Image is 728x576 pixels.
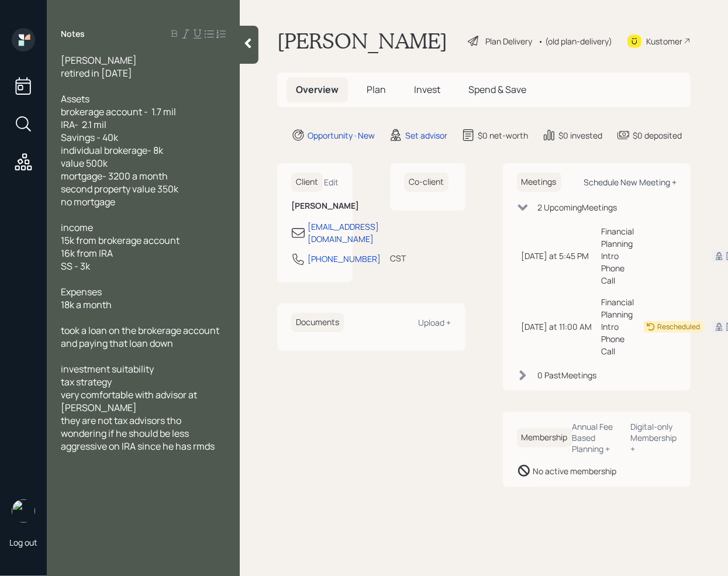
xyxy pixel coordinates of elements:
[61,363,154,375] span: investment suitability
[602,296,634,357] div: Financial Planning Intro Phone Call
[308,129,375,142] div: Opportunity · New
[414,83,440,96] span: Invest
[61,118,106,131] span: IRA- 2.1 mil
[533,465,617,477] div: No active membership
[61,260,90,273] span: SS - 3k
[61,92,89,105] span: Assets
[538,369,597,381] div: 0 Past Meeting s
[558,129,602,142] div: $0 invested
[291,173,323,192] h6: Client
[9,537,37,548] div: Log out
[61,375,112,388] span: tax strategy
[61,285,102,298] span: Expenses
[61,414,181,427] span: they are not tax advisors tho
[61,324,223,350] span: took a loan on the brokerage account and paying that loan down
[468,83,526,96] span: Spend & Save
[572,421,622,454] div: Annual Fee Based Planning +
[308,253,381,265] div: [PHONE_NUMBER]
[308,220,379,245] div: [EMAIL_ADDRESS][DOMAIN_NAME]
[478,129,528,142] div: $0 net-worth
[61,388,199,414] span: very comfortable with advisor at [PERSON_NAME]
[61,54,137,80] span: [PERSON_NAME] retired in [DATE]
[630,421,677,454] div: Digital-only Membership +
[61,170,168,182] span: mortgage- 3200 a month
[584,177,677,188] div: Schedule New Meeting +
[291,313,344,332] h6: Documents
[602,225,634,287] div: Financial Planning Intro Phone Call
[633,129,682,142] div: $0 deposited
[12,499,35,523] img: retirable_logo.png
[538,35,612,47] div: • (old plan-delivery)
[538,201,617,213] div: 2 Upcoming Meeting s
[61,195,115,208] span: no mortgage
[61,427,215,453] span: wondering if he should be less aggressive on IRA since he has rmds
[419,317,451,328] div: Upload +
[485,35,532,47] div: Plan Delivery
[517,428,572,447] h6: Membership
[61,105,176,118] span: brokerage account - 1.7 mil
[61,182,178,195] span: second property value 350k
[291,201,339,211] h6: [PERSON_NAME]
[61,28,85,40] label: Notes
[405,129,447,142] div: Set advisor
[296,83,339,96] span: Overview
[367,83,386,96] span: Plan
[517,173,561,192] h6: Meetings
[61,144,163,157] span: individual brokerage- 8k
[658,322,701,332] div: Rescheduled
[61,221,93,234] span: income
[61,157,108,170] span: value 500k
[646,35,682,47] div: Kustomer
[324,177,339,188] div: Edit
[404,173,448,192] h6: Co-client
[277,28,447,54] h1: [PERSON_NAME]
[61,131,118,144] span: Savings - 40k
[522,320,592,333] div: [DATE] at 11:00 AM
[61,298,112,311] span: 18k a month
[522,250,592,262] div: [DATE] at 5:45 PM
[61,247,113,260] span: 16k from IRA
[61,234,180,247] span: 15k from brokerage account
